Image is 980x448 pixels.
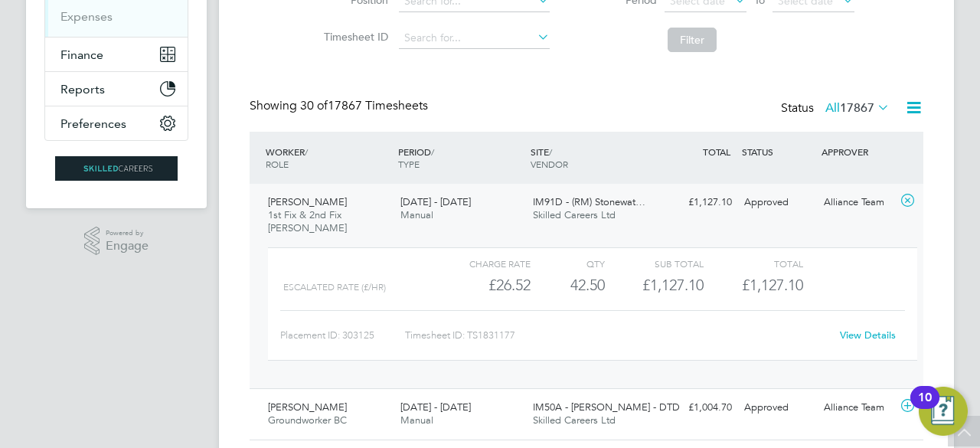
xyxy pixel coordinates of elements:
div: Charge rate [432,254,531,273]
div: Timesheet ID: TS1831177 [405,323,830,348]
img: skilledcareers-logo-retina.png [55,156,178,181]
span: TOTAL [703,146,730,158]
a: Expenses [60,9,113,24]
span: 30 of [300,98,328,113]
div: Alliance Team [818,395,897,420]
span: TYPE [398,158,420,170]
span: Manual [400,208,433,221]
div: £1,004.70 [658,395,738,420]
span: Manual [400,414,433,427]
div: APPROVER [818,138,897,165]
button: Preferences [45,106,188,140]
a: Go to home page [44,156,188,181]
span: Reports [60,82,105,96]
span: IM91D - (RM) Stonewat… [533,195,645,208]
div: Sub Total [605,254,704,273]
div: Alliance Team [818,190,897,215]
span: 17867 [840,100,874,116]
span: Skilled Careers Ltd [533,208,616,221]
a: View Details [840,329,896,342]
span: Engage [106,240,149,253]
span: Powered by [106,227,149,240]
div: 10 [918,397,932,417]
span: ROLE [266,158,289,170]
span: Finance [60,47,103,62]
span: / [305,146,308,158]
button: Filter [668,28,717,52]
div: SITE [527,138,659,178]
span: Escalated Rate (£/HR) [283,282,386,293]
div: £26.52 [432,273,531,298]
span: Groundworker BC [268,414,347,427]
span: Preferences [60,116,126,131]
label: All [825,100,890,116]
span: IM50A - [PERSON_NAME] - DTD [533,401,680,414]
div: 42.50 [531,273,605,298]
label: Timesheet ID [319,30,388,44]
div: Status [781,98,893,119]
button: Finance [45,38,188,71]
span: [PERSON_NAME] [268,401,347,414]
div: STATUS [738,138,818,165]
input: Search for... [399,28,550,49]
span: 17867 Timesheets [300,98,428,113]
span: / [549,146,552,158]
span: [PERSON_NAME] [268,195,347,208]
div: Approved [738,190,818,215]
div: PERIOD [394,138,527,178]
span: Skilled Careers Ltd [533,414,616,427]
span: £1,127.10 [742,276,803,294]
div: £1,127.10 [658,190,738,215]
div: WORKER [262,138,394,178]
a: Powered byEngage [84,227,149,256]
span: [DATE] - [DATE] [400,195,471,208]
button: Open Resource Center, 10 new notifications [919,387,968,436]
div: Total [704,254,802,273]
div: Placement ID: 303125 [280,323,405,348]
div: Showing [250,98,431,114]
span: VENDOR [531,158,568,170]
div: £1,127.10 [605,273,704,298]
span: / [431,146,434,158]
div: QTY [531,254,605,273]
span: 1st Fix & 2nd Fix [PERSON_NAME] [268,208,347,234]
button: Reports [45,72,188,106]
div: Approved [738,395,818,420]
span: [DATE] - [DATE] [400,401,471,414]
